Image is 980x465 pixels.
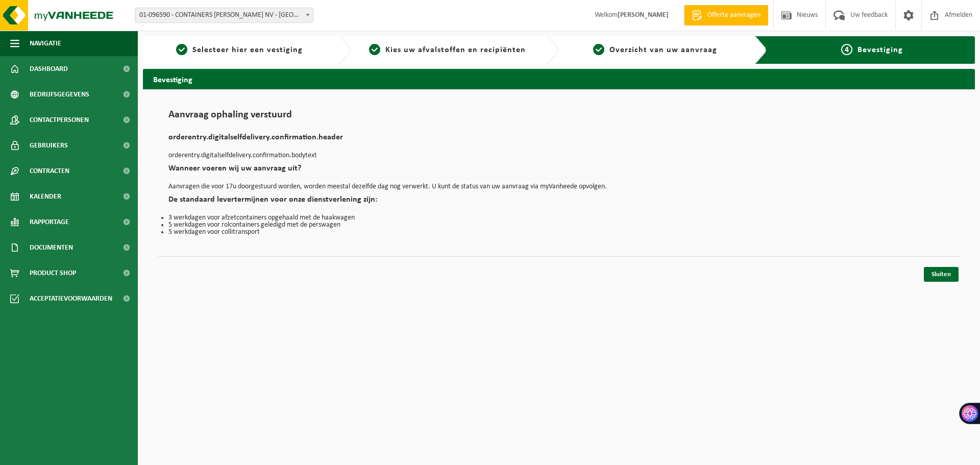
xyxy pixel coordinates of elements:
[705,10,763,20] span: Offerte aanvragen
[857,46,903,54] span: Bevestiging
[30,184,61,209] span: Kalender
[168,222,949,229] li: 5 werkdagen voor rolcontainers geledigd met de perswagen
[168,164,949,178] h2: Wanneer voeren wij uw aanvraag uit?
[924,267,959,282] a: Sluiten
[192,46,303,54] span: Selecteer hier een vestiging
[135,8,313,23] span: 01-096590 - CONTAINERS JAN HAECK NV - BRUGGE
[30,209,69,235] span: Rapportage
[593,44,604,55] span: 3
[176,44,187,55] span: 1
[168,133,949,147] h2: orderentry.digitalselfdelivery.confirmation.header
[30,133,68,158] span: Gebruikers
[168,214,949,222] li: 3 werkdagen voor afzetcontainers opgehaald met de haakwagen
[168,183,949,190] p: Aanvragen die voor 17u doorgestuurd worden, worden meestal dezelfde dag nog verwerkt. U kunt de s...
[30,31,61,56] span: Navigatie
[168,152,949,159] p: orderentry.digitalselfdelivery.confirmation.bodytext
[684,5,768,26] a: Offerte aanvragen
[369,44,380,55] span: 2
[30,235,73,260] span: Documenten
[609,46,717,54] span: Overzicht van uw aanvraag
[143,69,975,89] h2: Bevestiging
[135,8,313,22] span: 01-096590 - CONTAINERS JAN HAECK NV - BRUGGE
[385,46,526,54] span: Kies uw afvalstoffen en recipiënten
[30,158,69,184] span: Contracten
[30,107,89,133] span: Contactpersonen
[168,110,949,126] h1: Aanvraag ophaling verstuurd
[148,44,331,56] a: 1Selecteer hier een vestiging
[30,56,68,82] span: Dashboard
[30,286,112,311] span: Acceptatievoorwaarden
[618,11,669,19] strong: [PERSON_NAME]
[841,44,852,55] span: 4
[168,229,949,236] li: 5 werkdagen voor collitransport
[30,260,76,286] span: Product Shop
[168,195,949,209] h2: De standaard levertermijnen voor onze dienstverlening zijn:
[356,44,539,56] a: 2Kies uw afvalstoffen en recipiënten
[30,82,89,107] span: Bedrijfsgegevens
[564,44,747,56] a: 3Overzicht van uw aanvraag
